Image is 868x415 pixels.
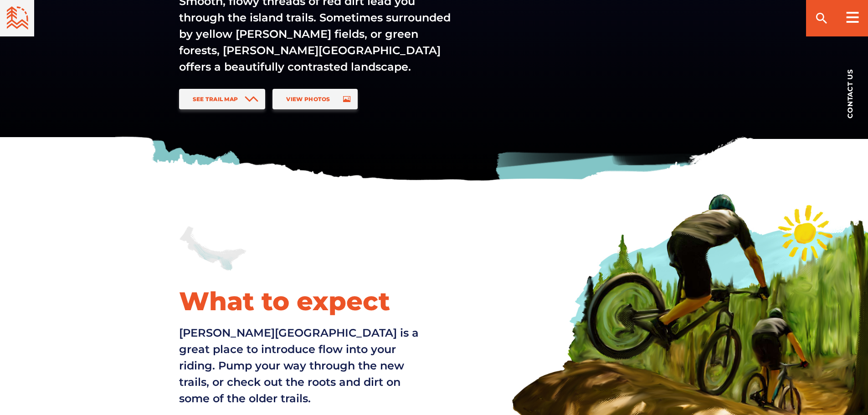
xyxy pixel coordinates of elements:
span: View Photos [286,96,330,102]
a: See Trail Map [179,89,266,109]
h2: What to expect [179,285,427,317]
a: Contact us [832,55,868,132]
span: See Trail Map [193,96,238,102]
a: View Photos [272,89,357,109]
ion-icon: search [814,11,829,26]
p: [PERSON_NAME][GEOGRAPHIC_DATA] is a great place to introduce flow into your riding. Pump your way... [179,325,427,407]
span: Contact us [847,69,853,118]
